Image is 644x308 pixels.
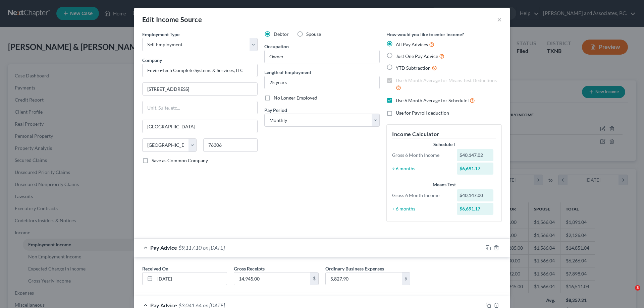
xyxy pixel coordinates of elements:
span: $9,117.10 [178,244,202,251]
span: Pay Advice [150,244,177,251]
div: $40,147.00 [457,189,494,201]
div: ÷ 6 months [389,205,453,212]
input: Enter zip... [203,138,258,152]
input: Unit, Suite, etc... [143,101,257,114]
div: $6,691.17 [457,163,494,175]
label: How would you like to enter income? [386,31,464,38]
button: × [497,15,502,23]
span: Use for Payroll deduction [396,110,449,116]
div: $40,147.02 [457,149,494,161]
input: MM/DD/YYYY [155,272,227,285]
input: 0.00 [326,272,402,285]
span: Use 6 Month Average for Schedule I [396,98,470,103]
span: on [DATE] [203,244,225,251]
input: Enter address... [143,83,257,96]
span: Pay Period [264,107,287,113]
input: -- [265,50,379,63]
div: Edit Income Source [142,15,202,24]
div: ÷ 6 months [389,165,453,172]
label: Ordinary Business Expenses [325,265,384,272]
iframe: Intercom live chat [621,285,637,301]
span: Save as Common Company [152,158,208,163]
span: Employment Type [142,32,179,37]
span: All Pay Advices [396,42,428,47]
span: No Longer Employed [274,95,317,101]
div: Gross 6 Month Income [389,152,453,159]
div: Gross 6 Month Income [389,192,453,199]
span: Debtor [274,31,289,37]
input: ex: 2 years [265,76,379,89]
input: Search company by name... [142,64,258,77]
div: $ [310,272,318,285]
h5: Income Calculator [392,130,496,138]
span: Just One Pay Advice [396,53,438,59]
label: Occupation [264,43,289,50]
input: Enter city... [143,120,257,133]
span: Received On [142,266,168,271]
div: $ [402,272,410,285]
span: 3 [635,285,640,291]
div: Schedule I [392,141,496,148]
div: $6,691.17 [457,203,494,215]
span: YTD Subtraction [396,65,431,71]
input: 0.00 [234,272,310,285]
label: Length of Employment [264,69,311,76]
label: Gross Receipts [234,265,265,272]
span: Use 6 Month Average for Means Test Deductions [396,77,497,83]
span: Spouse [306,31,321,37]
div: Means Test [392,181,496,188]
span: Company [142,57,162,63]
